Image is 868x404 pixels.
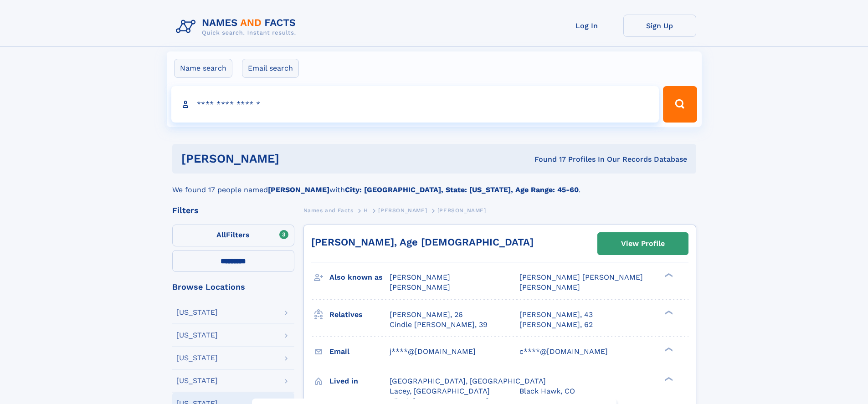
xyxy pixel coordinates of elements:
[663,346,673,352] div: ❯
[519,387,575,395] span: Black Hawk, CO
[329,344,390,359] h3: Email
[176,332,218,339] div: [US_STATE]
[311,236,534,248] a: [PERSON_NAME], Age [DEMOGRAPHIC_DATA]
[390,387,490,395] span: Lacey, [GEOGRAPHIC_DATA]
[329,307,390,322] h3: Relatives
[364,205,368,216] a: H
[172,174,696,195] div: We found 17 people named with .
[378,207,427,214] span: [PERSON_NAME]
[390,283,450,291] span: [PERSON_NAME]
[519,273,643,281] span: [PERSON_NAME] [PERSON_NAME]
[621,233,665,254] div: View Profile
[519,320,593,330] a: [PERSON_NAME], 62
[364,207,368,214] span: H
[176,354,218,362] div: [US_STATE]
[663,272,673,278] div: ❯
[171,86,659,123] input: search input
[176,309,218,316] div: [US_STATE]
[172,225,294,246] label: Filters
[407,154,687,164] div: Found 17 Profiles In Our Records Database
[242,59,299,78] label: Email search
[663,86,697,123] button: Search Button
[390,273,450,281] span: [PERSON_NAME]
[176,377,218,384] div: [US_STATE]
[598,233,688,255] a: View Profile
[174,59,232,78] label: Name search
[519,283,580,291] span: [PERSON_NAME]
[663,376,673,382] div: ❯
[390,377,546,385] span: [GEOGRAPHIC_DATA], [GEOGRAPHIC_DATA]
[329,373,390,389] h3: Lived in
[390,320,488,330] a: Cindle [PERSON_NAME], 39
[268,185,329,194] b: [PERSON_NAME]
[329,270,390,285] h3: Also known as
[216,230,226,239] span: All
[345,185,579,194] b: City: [GEOGRAPHIC_DATA], State: [US_STATE], Age Range: 45-60
[390,310,463,320] a: [PERSON_NAME], 26
[519,310,593,320] a: [PERSON_NAME], 43
[623,15,696,37] a: Sign Up
[663,309,673,315] div: ❯
[550,15,623,37] a: Log In
[172,15,303,39] img: Logo Names and Facts
[437,207,486,214] span: [PERSON_NAME]
[378,205,427,216] a: [PERSON_NAME]
[303,205,354,216] a: Names and Facts
[172,283,294,291] div: Browse Locations
[172,206,294,215] div: Filters
[181,153,407,164] h1: [PERSON_NAME]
